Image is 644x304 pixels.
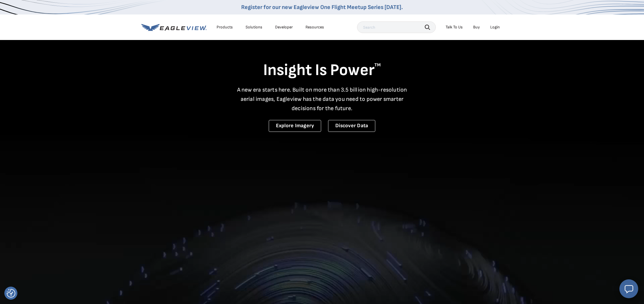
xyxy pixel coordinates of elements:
[374,62,381,68] sup: TM
[141,60,503,81] h1: Insight Is Power
[473,25,480,30] a: Buy
[305,25,324,30] div: Resources
[328,120,375,132] a: Discover Data
[217,25,233,30] div: Products
[7,289,15,298] img: Revisit consent button
[357,21,436,33] input: Search
[619,279,638,298] button: Open chat window
[233,85,411,113] p: A new era starts here. Built on more than 3.5 billion high-resolution aerial images, Eagleview ha...
[241,4,403,11] a: Register for our new Eagleview One Flight Meetup Series [DATE].
[246,25,262,30] div: Solutions
[269,120,321,132] a: Explore Imagery
[275,25,293,30] a: Developer
[446,25,463,30] div: Talk To Us
[7,289,15,298] button: Consent Preferences
[490,25,500,30] div: Login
